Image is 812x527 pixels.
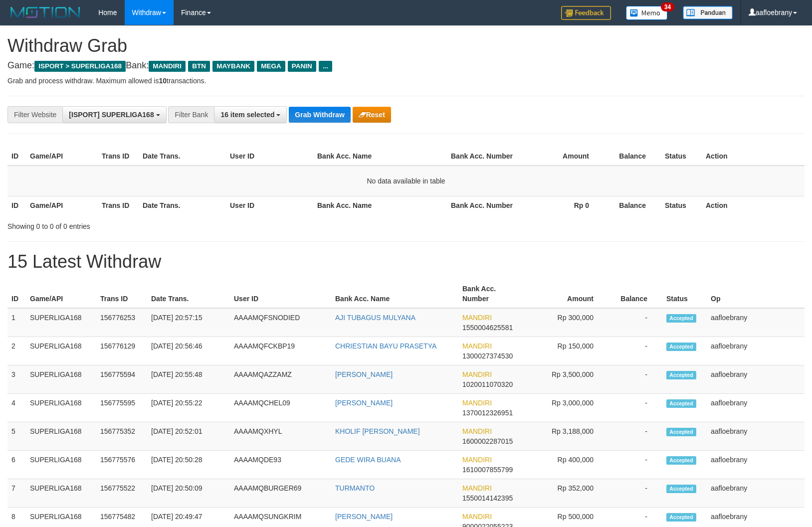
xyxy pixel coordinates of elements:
div: Showing 0 to 0 of 0 entries [7,217,331,231]
th: Bank Acc. Number [458,280,527,308]
td: - [609,479,662,508]
td: 5 [7,422,26,451]
td: 7 [7,479,26,508]
span: MANDIRI [462,314,492,322]
h4: Game: Bank: [7,61,805,71]
th: Op [707,280,805,308]
th: ID [7,196,26,214]
span: Accepted [666,485,696,493]
span: Accepted [666,314,696,323]
a: TURMANTO [335,484,375,492]
th: Action [702,196,805,214]
td: No data available in table [7,166,805,196]
th: Rp 0 [519,196,604,214]
td: 156775576 [96,451,147,479]
td: [DATE] 20:56:46 [147,337,230,365]
span: PANIN [288,61,316,72]
span: Copy 1300027374530 to clipboard [462,352,513,360]
span: Accepted [666,371,696,379]
span: MAYBANK [212,61,254,72]
td: 156775352 [96,422,147,451]
h1: Withdraw Grab [7,36,805,56]
span: MEGA [257,61,285,72]
td: 4 [7,394,26,422]
span: Copy 1550014142395 to clipboard [462,494,513,502]
span: MANDIRI [462,370,492,378]
td: AAAAMQFSNODIED [230,308,331,337]
td: Rp 352,000 [527,479,609,508]
td: [DATE] 20:50:09 [147,479,230,508]
th: Date Trans. [139,196,226,214]
button: Reset [353,107,391,123]
span: Copy 1370012326951 to clipboard [462,409,513,417]
span: Accepted [666,399,696,408]
td: [DATE] 20:50:28 [147,451,230,479]
span: MANDIRI [462,513,492,521]
span: Accepted [666,343,696,351]
td: SUPERLIGA168 [26,394,96,422]
td: - [609,422,662,451]
img: Feedback.jpg [561,6,611,20]
td: 156775595 [96,394,147,422]
span: Copy 1020011070320 to clipboard [462,380,513,388]
span: Copy 1600002287015 to clipboard [462,437,513,445]
span: MANDIRI [149,61,186,72]
th: ID [7,147,26,166]
td: Rp 300,000 [527,308,609,337]
td: 1 [7,308,26,337]
p: Grab and process withdraw. Maximum allowed is transactions. [7,76,805,86]
th: User ID [226,147,313,166]
th: Status [661,196,702,214]
a: CHRIESTIAN BAYU PRASETYA [335,342,436,350]
th: Balance [604,147,661,166]
td: SUPERLIGA168 [26,337,96,365]
th: User ID [226,196,313,214]
span: Copy 1550004625581 to clipboard [462,324,513,332]
th: Bank Acc. Number [447,196,519,214]
th: Amount [519,147,604,166]
td: SUPERLIGA168 [26,308,96,337]
td: - [609,394,662,422]
td: [DATE] 20:57:15 [147,308,230,337]
td: 156775522 [96,479,147,508]
th: User ID [230,280,331,308]
th: Trans ID [98,196,139,214]
span: MANDIRI [462,342,492,350]
td: Rp 3,000,000 [527,394,609,422]
a: AJI TUBAGUS MULYANA [335,314,415,322]
div: Filter Website [7,106,62,123]
h1: 15 Latest Withdraw [7,252,805,272]
td: AAAAMQFCKBP19 [230,337,331,365]
td: AAAAMQDE93 [230,451,331,479]
img: panduan.png [683,6,733,19]
td: 2 [7,337,26,365]
th: Status [661,147,702,166]
span: 16 item selected [220,111,274,119]
td: aafloebrany [707,308,805,337]
td: 3 [7,365,26,394]
td: 156775594 [96,365,147,394]
button: 16 item selected [214,106,287,123]
th: Action [702,147,805,166]
td: aafloebrany [707,365,805,394]
span: Accepted [666,428,696,436]
button: Grab Withdraw [289,107,350,123]
td: SUPERLIGA168 [26,479,96,508]
td: [DATE] 20:55:22 [147,394,230,422]
th: Bank Acc. Number [447,147,519,166]
span: ISPORT > SUPERLIGA168 [34,61,126,72]
th: Status [662,280,707,308]
th: ID [7,280,26,308]
td: aafloebrany [707,394,805,422]
td: 6 [7,451,26,479]
a: [PERSON_NAME] [335,370,393,378]
a: GEDE WIRA BUANA [335,456,401,464]
th: Date Trans. [139,147,226,166]
td: [DATE] 20:52:01 [147,422,230,451]
td: SUPERLIGA168 [26,365,96,394]
td: Rp 400,000 [527,451,609,479]
strong: 10 [159,77,167,85]
span: MANDIRI [462,484,492,492]
span: [ISPORT] SUPERLIGA168 [69,111,154,119]
th: Game/API [26,196,98,214]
